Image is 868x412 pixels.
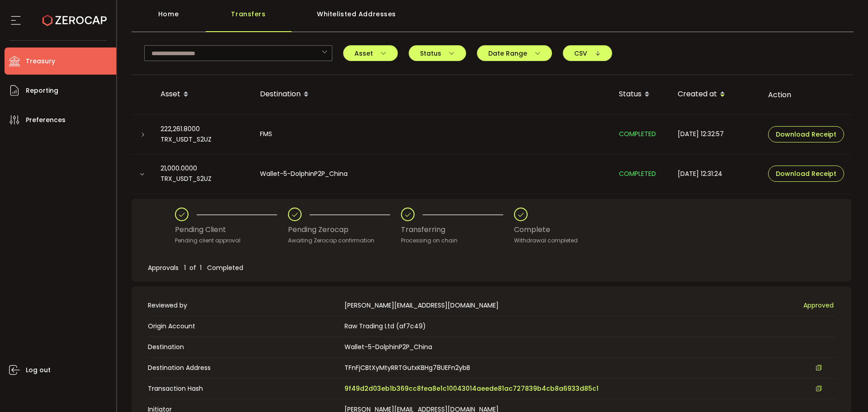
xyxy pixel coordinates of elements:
div: Created at [670,87,761,102]
div: Complete [514,221,578,238]
div: Withdrawal completed [514,236,578,245]
span: Reporting [26,84,58,97]
div: Whitelisted Addresses [292,5,422,32]
div: Awaiting Zerocap confirmation [288,236,401,245]
span: Preferences [26,114,66,127]
div: Action [761,90,851,100]
button: CSV [563,45,612,61]
span: Transaction Hash [148,384,340,393]
div: Pending client approval [175,236,288,245]
span: Destination [148,342,340,352]
button: Download Receipt [768,126,844,142]
div: Processing on chain [401,236,514,245]
span: COMPLETED [619,169,656,178]
div: Wallet-5-DolphinP2P_China [253,169,612,179]
button: Status [409,45,466,61]
span: Approved [803,301,834,310]
div: Asset [153,87,253,102]
div: Transferring [401,221,514,238]
span: Origin Account [148,322,340,331]
div: Pending Zerocap [288,221,401,238]
div: FMS [253,129,612,139]
span: Destination Address [148,363,340,373]
span: 9f49d2d03eb1b369cc8fea8e1c10043014aeede81ac727839b4cb8a6933d85c1 [344,384,599,393]
span: Log out [26,364,51,377]
div: [DATE] 12:31:24 [670,169,761,179]
span: Download Receipt [776,131,836,137]
div: Transfers [206,5,292,32]
span: Asset [354,50,387,57]
div: 222,261.8000 TRX_USDT_S2UZ [153,124,253,145]
div: 21,000.0000 TRX_USDT_S2UZ [153,163,253,184]
span: Approvals 1 of 1 Completed [148,263,243,272]
iframe: Chat Widget [823,369,868,412]
button: Asset [343,45,398,61]
span: Date Range [488,50,541,57]
div: Home [132,5,206,32]
span: Raw Trading Ltd (af7c49) [344,322,426,331]
div: Destination [253,87,612,102]
span: Status [420,50,455,57]
div: Status [612,87,670,102]
div: Pending Client [175,221,288,238]
span: Download Receipt [776,170,836,177]
span: TFnFjCBtXyMtyRRTGutxKBHg78UEFn2ybB [344,363,470,373]
div: [DATE] 12:32:57 [670,129,761,139]
span: Treasury [26,55,55,68]
span: CSV [574,50,601,57]
button: Download Receipt [768,166,844,182]
span: Reviewed by [148,301,340,310]
span: Wallet-5-DolphinP2P_China [344,342,432,351]
span: [PERSON_NAME][EMAIL_ADDRESS][DOMAIN_NAME] [344,301,499,310]
span: COMPLETED [619,129,656,138]
button: Date Range [477,45,552,61]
